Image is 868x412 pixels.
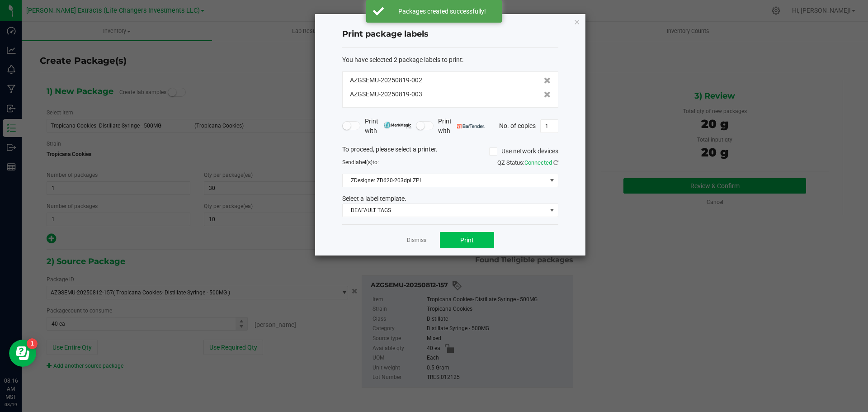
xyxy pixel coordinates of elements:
[457,124,485,128] img: bartender.png
[342,55,558,65] div: :
[389,7,495,16] div: Packages created successfully!
[499,122,536,129] span: No. of copies
[343,204,547,217] span: DEAFAULT TAGS
[407,237,426,244] a: Dismiss
[9,340,36,367] iframe: Resource center
[27,338,38,349] iframe: Resource center unread badge
[365,117,411,136] span: Print with
[342,28,558,40] h4: Print package labels
[342,159,379,166] span: Send to:
[354,159,373,166] span: label(s)
[384,122,411,128] img: mark_magic_cybra.png
[335,194,565,204] div: Select a label template.
[460,237,474,244] span: Print
[342,56,462,63] span: You have selected 2 package labels to print
[489,147,558,156] label: Use network devices
[440,232,494,248] button: Print
[438,117,485,136] span: Print with
[350,90,422,99] span: AZGSEMU-20250819-003
[350,76,422,85] span: AZGSEMU-20250819-002
[335,145,565,158] div: To proceed, please select a printer.
[343,174,547,187] span: ZDesigner ZD620-203dpi ZPL
[524,159,552,166] span: Connected
[497,159,558,166] span: QZ Status:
